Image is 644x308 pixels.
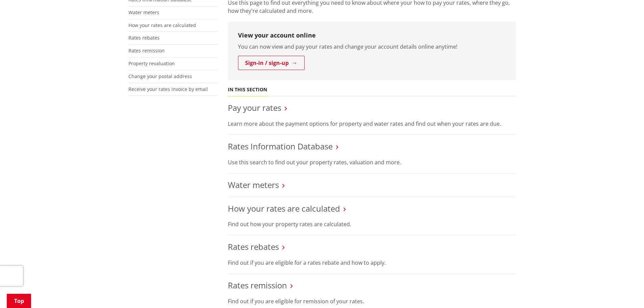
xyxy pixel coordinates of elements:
[228,141,333,152] a: Rates Information Database
[128,86,208,92] a: Receive your rates invoice by email
[228,102,281,113] a: Pay your rates
[238,32,506,39] h3: View your account online
[228,179,279,190] a: Water meters
[128,34,160,41] a: Rates rebates
[228,280,287,291] a: Rates remission
[128,73,192,79] a: Change your postal address
[128,47,165,54] a: Rates remission
[228,203,340,214] a: How your rates are calculated
[228,220,516,228] p: Find out how your property rates are calculated.
[238,56,305,70] a: Sign-in / sign-up
[7,294,31,308] a: Top
[128,22,196,28] a: How your rates are calculated
[228,297,516,305] p: Find out if you are eligible for remission of your rates.
[128,9,159,16] a: Water meters
[128,60,175,67] a: Property revaluation
[228,120,516,128] p: Learn more about the payment options for property and water rates and find out when your rates ar...
[228,241,279,252] a: Rates rebates
[613,280,637,304] iframe: Messenger Launcher
[228,158,516,166] p: Use this search to find out your property rates, valuation and more.
[238,43,506,51] p: You can now view and pay your rates and change your account details online anytime!
[228,87,267,93] h5: In this section
[228,259,516,267] p: Find out if you are eligible for a rates rebate and how to apply.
